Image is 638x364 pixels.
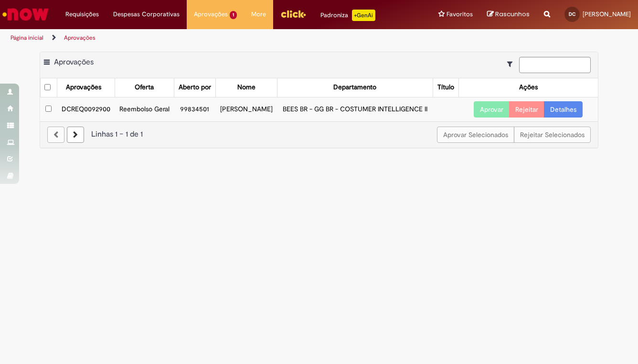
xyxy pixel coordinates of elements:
[277,97,433,121] td: BEES BR - GG BR - COSTUMER INTELLIGENCE II
[194,10,228,19] span: Aprovações
[57,97,115,121] td: DCREQ0092900
[179,83,211,92] div: Aberto por
[65,10,99,19] span: Requisições
[352,10,375,21] p: +GenAi
[487,10,530,19] a: Rascunhos
[544,101,583,118] a: Detalhes
[495,10,530,19] span: Rascunhos
[7,29,418,47] ul: Trilhas de página
[569,11,575,17] span: DC
[174,97,215,121] td: 99834501
[519,83,538,92] div: Ações
[320,10,375,21] div: Padroniza
[251,10,266,19] span: More
[113,10,180,19] span: Despesas Corporativas
[215,97,277,121] td: [PERSON_NAME]
[54,57,94,67] span: Aprovações
[507,61,517,67] i: Mostrar filtros para: Suas Solicitações
[509,101,544,118] button: Rejeitar
[135,83,154,92] div: Oferta
[437,83,454,92] div: Título
[47,129,591,140] div: Linhas 1 − 1 de 1
[1,5,50,24] img: ServiceNow
[237,83,255,92] div: Nome
[474,101,510,118] button: Aprovar
[447,10,473,19] span: Favoritos
[11,34,43,42] a: Página inicial
[583,10,631,18] span: [PERSON_NAME]
[64,34,96,42] a: Aprovações
[57,78,115,97] th: Aprovações
[115,97,174,121] td: Reembolso Geral
[280,7,306,21] img: click_logo_yellow_360x200.png
[333,83,376,92] div: Departamento
[66,83,101,92] div: Aprovações
[230,11,237,19] span: 1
